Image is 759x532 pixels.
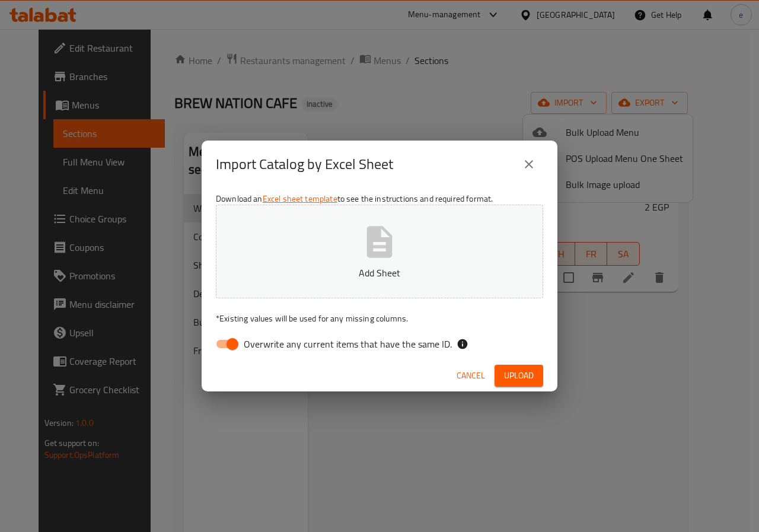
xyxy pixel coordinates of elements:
[216,313,543,324] p: Existing values will be used for any missing columns.
[244,337,452,351] span: Overwrite any current items that have the same ID.
[515,150,543,179] button: close
[263,191,337,206] a: Excel sheet template
[504,368,534,383] span: Upload
[216,155,393,174] h2: Import Catalog by Excel Sheet
[452,365,490,387] button: Cancel
[457,368,485,383] span: Cancel
[495,365,543,387] button: Upload
[202,188,557,360] div: Download an to see the instructions and required format.
[216,205,543,298] button: Add Sheet
[234,266,525,280] p: Add Sheet
[457,338,468,350] svg: If the overwrite option isn't selected, then the items that match an existing ID will be ignored ...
